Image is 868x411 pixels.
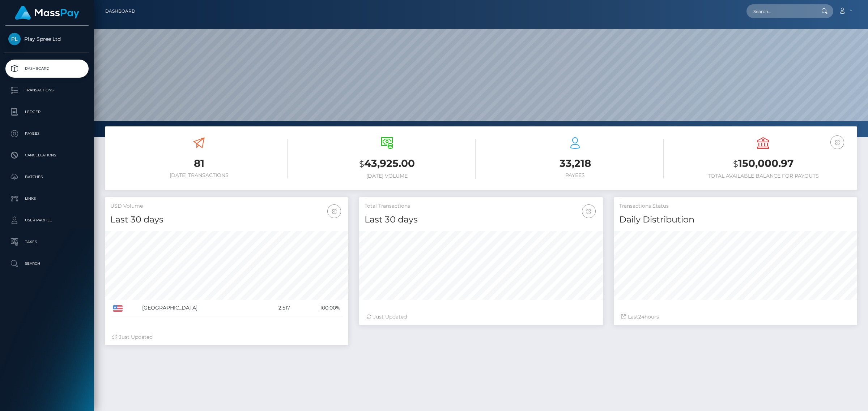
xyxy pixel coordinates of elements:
img: US.png [113,305,123,312]
h3: 81 [110,156,288,170]
p: Dashboard [8,63,86,74]
td: 2,517 [260,300,293,316]
p: Links [8,193,86,204]
small: $ [359,159,364,169]
a: Transactions [5,81,89,99]
h6: [DATE] Transactions [110,172,288,178]
input: Search... [746,4,814,18]
p: Ledger [8,107,86,117]
h3: 43,925.00 [298,156,476,171]
div: Last hours [621,313,850,321]
p: Payees [8,128,86,139]
img: MassPay Logo [15,6,79,20]
h4: Daily Distribution [619,213,852,226]
p: Transactions [8,85,86,96]
a: Dashboard [5,60,89,78]
p: Taxes [8,237,86,247]
a: Search [5,255,89,273]
td: [GEOGRAPHIC_DATA] [140,300,260,316]
a: Cancellations [5,146,89,164]
h6: Total Available Balance for Payouts [675,173,852,179]
a: Links [5,190,89,208]
a: Batches [5,168,89,186]
h4: Last 30 days [365,213,597,226]
h5: Total Transactions [365,203,597,210]
span: 24 [638,313,644,320]
a: Payees [5,125,89,143]
p: Search [8,258,86,269]
h5: Transactions Status [619,203,852,210]
a: Dashboard [105,4,135,19]
h4: Last 30 days [110,213,343,226]
a: Taxes [5,233,89,251]
p: Batches [8,172,86,182]
div: Just Updated [112,333,341,341]
h3: 150,000.97 [675,156,852,171]
div: Just Updated [366,313,595,321]
h3: 33,218 [486,156,664,170]
img: Play Spree Ltd [8,33,21,45]
a: User Profile [5,211,89,229]
td: 100.00% [293,300,343,316]
p: Cancellations [8,150,86,161]
h6: [DATE] Volume [298,173,476,179]
p: User Profile [8,215,86,226]
span: Play Spree Ltd [5,36,89,42]
small: $ [733,159,738,169]
a: Ledger [5,103,89,121]
h6: Payees [486,172,664,178]
h5: USD Volume [110,203,343,210]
